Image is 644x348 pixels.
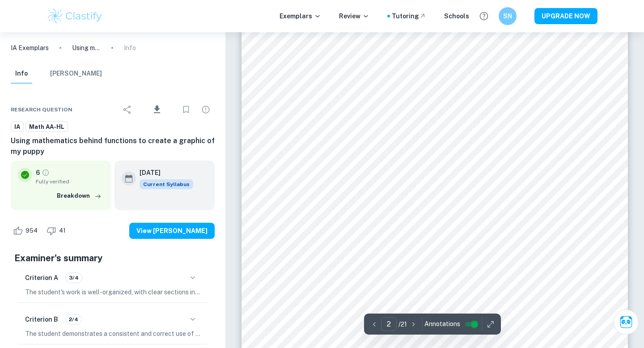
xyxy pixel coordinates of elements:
[140,179,193,189] div: This exemplar is based on the current syllabus. Feel free to refer to it for inspiration/ideas wh...
[444,11,469,21] a: Schools
[499,7,517,25] button: SN
[177,101,195,119] div: Bookmark
[11,106,72,114] span: Research question
[47,7,103,25] img: Clastify logo
[72,43,101,53] p: Using mathematics behind functions to create a graphic of my puppy
[54,226,71,235] span: 41
[25,329,200,339] p: The student demonstrates a consistent and correct use of mathematical notation, symbols, and term...
[124,43,136,53] p: Info
[26,123,68,132] span: Math AA-HL
[36,168,40,178] p: 6
[42,169,50,177] a: Grade fully verified
[280,11,321,21] p: Exemplars
[11,123,23,132] span: IA
[534,8,597,24] button: UPGRADE NOW
[55,189,104,203] button: Breakdown
[36,178,104,186] span: Fully verified
[25,314,58,324] h6: Criterion B
[66,315,81,323] span: 2/4
[66,274,82,282] span: 3/4
[11,224,42,238] div: Like
[11,121,24,132] a: IA
[424,319,460,329] span: Annotations
[129,223,215,239] button: View [PERSON_NAME]
[197,101,215,119] div: Report issue
[44,224,71,238] div: Dislike
[119,101,136,119] div: Share
[25,287,200,297] p: The student's work is well-organized, with clear sections including introduction, body, and concl...
[138,98,175,121] div: Download
[503,11,513,21] h6: SN
[140,168,186,178] h6: [DATE]
[25,273,58,283] h6: Criterion A
[476,8,491,24] button: Help and Feedback
[11,64,32,84] button: Info
[614,310,639,335] button: Ask Clai
[398,319,407,329] p: / 21
[339,11,369,21] p: Review
[392,11,426,21] a: Tutoring
[11,43,49,53] a: IA Exemplars
[50,64,102,84] button: [PERSON_NAME]
[14,251,211,265] h5: Examiner's summary
[21,226,42,235] span: 954
[25,121,68,132] a: Math AA-HL
[140,179,193,189] span: Current Syllabus
[11,136,215,157] h6: Using mathematics behind functions to create a graphic of my puppy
